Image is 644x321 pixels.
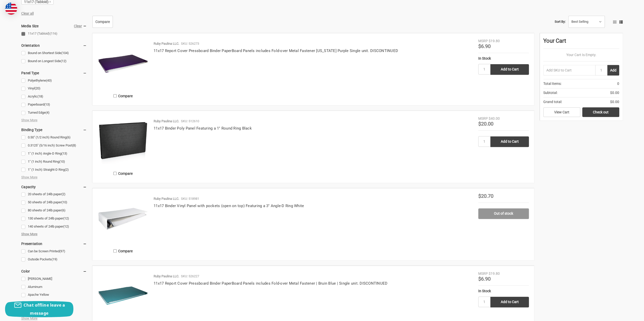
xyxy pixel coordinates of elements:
[607,65,619,76] button: Add
[52,257,57,261] span: (19)
[543,52,619,58] p: Your Cart Is Empty.
[21,158,87,165] a: 1" (1 inch) Round Ring
[21,256,87,263] a: Outside Pockets
[21,276,87,282] a: [PERSON_NAME]
[21,11,34,15] a: Clear all
[21,142,87,149] a: 0.3125" (5/16 inch) Screw Post
[478,208,529,219] a: Out of stock
[21,284,87,290] a: Aluminum
[113,172,117,175] input: Compare
[181,119,199,124] p: SKU: 512610
[5,3,17,15] img: duty and tax information for United States
[154,204,304,208] a: 11x17 Binder Vinyl Panel with pockets (open on top) Featuring a 3" Angle-D Ring White
[37,94,43,98] span: (18)
[61,152,67,155] span: (13)
[21,70,87,76] h5: Panel Type
[35,86,40,90] span: (20)
[21,291,87,298] a: Apache Yellow
[21,85,87,92] a: Vinyl
[489,39,500,43] span: $19.80
[154,48,398,53] a: 11x17 Report Cover Pressboard Binder PaperBoard Panels includes Fold-over Metal Fastener [US_STAT...
[21,50,87,57] a: Bound on Shortest Side
[113,249,117,253] input: Compare
[113,94,117,97] input: Compare
[478,38,488,44] div: MSRP
[21,223,87,230] a: 140 sheets of 24lb paper
[490,136,529,147] input: Add to Cart
[67,135,71,139] span: (6)
[543,37,619,49] div: Your Cart
[21,207,87,214] a: 80 sheets of 24lb paper
[61,59,67,63] span: (12)
[21,199,87,206] a: 50 sheets of 24lb paper
[21,127,87,133] h5: Binding Type
[98,38,148,89] img: 11x17 Report Cover Pressboard Binder PaperBoard Panels includes Fold-over Metal Fastener Louisian...
[543,107,580,117] a: View Cart
[21,93,87,100] a: Acrylic
[24,302,65,316] span: Chat offline leave a message
[478,43,491,49] span: $6.90
[543,65,595,76] input: Add SKU to Cart
[181,274,199,279] p: SKU: 526227
[63,216,69,220] span: (12)
[65,168,69,171] span: (2)
[21,101,87,108] a: Paperboard
[98,193,148,244] img: 11x17 Binder Vinyl Panel with pockets Featuring a 3" Angle-D Ring White
[21,109,87,116] a: Turned Edge
[154,274,179,279] p: Ruby Paulina LLC.
[543,99,562,105] span: Grand total:
[63,225,69,228] span: (12)
[21,316,37,321] span: Show More
[21,134,87,141] a: 0.50" (1/2 inch) Round Ring
[59,160,65,163] span: (10)
[5,301,73,317] button: Chat offline leave a message
[21,232,37,237] span: Show More
[543,90,557,95] span: Subtotal:
[154,126,252,131] a: 11x17 Binder Poly Panel Featuring a 1" Round Ring Black
[478,56,529,61] div: In Stock
[59,249,65,253] span: (97)
[478,116,488,121] div: MSRP
[602,307,644,321] iframe: Google Customer Reviews
[44,103,50,106] span: (13)
[21,77,87,84] a: Polyethylene
[21,300,87,306] a: Black
[181,196,199,201] p: SKU: 518981
[21,23,87,29] h5: Media Size
[478,271,488,276] div: MSRP
[50,32,57,35] span: (116)
[543,81,562,86] span: Total Items:
[489,116,500,120] span: $40.00
[154,41,179,46] p: Ruby Paulina LLC.
[61,192,66,196] span: (2)
[21,268,87,274] h5: Color
[478,193,493,199] span: $20.70
[154,196,179,201] p: Ruby Paulina LLC.
[181,41,199,46] p: SKU: 526273
[21,215,87,222] a: 130 sheets of 24lb paper
[21,184,87,190] h5: Capacity
[72,143,76,147] span: (8)
[74,24,82,28] a: Clear
[21,58,87,65] a: Bound on Longest Side
[98,92,148,100] label: Compare
[92,16,113,28] a: Compare
[617,81,619,86] span: 0
[98,247,148,255] label: Compare
[21,42,87,48] h5: Orientation
[98,116,148,166] a: 11x17 Binder Poly Panel Featuring a 1" Round Ring Black
[154,281,387,286] a: 11x17 Report Cover Pressboard Binder PaperBoard Panels includes Fold-over Metal Fastener | Bruin ...
[21,191,87,198] a: 20 sheets of 24lb paper
[610,99,619,105] span: $0.00
[46,79,52,82] span: (43)
[478,276,491,282] span: $6.90
[478,121,493,127] span: $20.00
[154,119,179,124] p: Ruby Paulina LLC.
[61,51,69,55] span: (104)
[490,64,529,75] input: Add to Cart
[61,208,66,212] span: (6)
[478,288,529,294] div: In Stock
[46,111,50,114] span: (4)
